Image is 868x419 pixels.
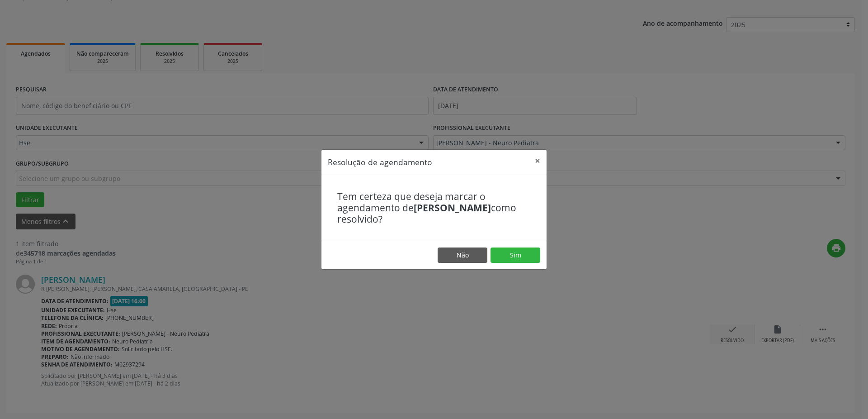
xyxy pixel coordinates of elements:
[528,150,547,172] button: Close
[491,248,540,263] button: Sim
[414,201,491,214] b: [PERSON_NAME]
[337,191,531,225] h4: Tem certeza que deseja marcar o agendamento de como resolvido?
[328,156,432,168] h5: Resolução de agendamento
[438,248,487,263] button: Não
